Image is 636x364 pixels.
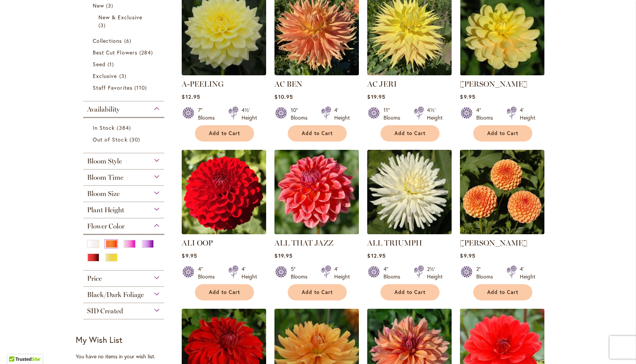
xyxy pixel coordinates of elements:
[291,106,312,121] div: 10" Blooms
[129,135,142,143] span: 30
[182,238,213,247] a: ALI OOP
[76,334,122,345] strong: My Wish List
[106,2,115,9] span: 3
[394,289,426,296] span: Add to Cart
[520,106,535,121] div: 4' Height
[93,2,104,9] span: New
[119,72,128,80] span: 3
[87,222,125,230] span: Flower Color
[87,105,120,114] span: Availability
[182,252,197,259] span: $9.95
[182,93,200,100] span: $12.95
[334,265,350,280] div: 4' Height
[182,150,266,234] img: ALI OOP
[87,307,123,315] span: SID Created
[520,265,535,280] div: 4' Height
[93,135,157,143] a: Out of Stock 30
[302,289,333,296] span: Add to Cart
[87,206,124,214] span: Plant Height
[134,84,149,92] span: 110
[6,337,27,358] iframe: Launch Accessibility Center
[93,48,157,56] a: Best Cut Flowers
[460,79,527,89] a: [PERSON_NAME]
[87,173,123,182] span: Bloom Time
[380,125,440,142] button: Add to Cart
[487,289,518,296] span: Add to Cart
[242,106,257,121] div: 4½' Height
[209,130,240,137] span: Add to Cart
[87,190,120,198] span: Bloom Size
[182,229,266,236] a: ALI OOP
[367,252,385,259] span: $12.95
[93,124,157,132] a: In Stock 384
[117,124,132,132] span: 384
[182,79,224,89] a: A-PEELING
[93,136,128,143] span: Out of Stock
[274,70,359,77] a: AC BEN
[291,265,312,280] div: 5" Blooms
[383,265,405,280] div: 4" Blooms
[93,37,157,45] a: Collections
[274,238,334,247] a: ALL THAT JAZZ
[367,238,422,247] a: ALL TRIUMPH
[460,70,544,77] a: AHOY MATEY
[274,79,302,89] a: AC BEN
[93,124,115,131] span: In Stock
[302,130,333,137] span: Add to Cart
[367,150,452,234] img: ALL TRIUMPH
[87,157,122,165] span: Bloom Style
[476,265,497,280] div: 2" Blooms
[367,70,452,77] a: AC Jeri
[473,284,532,300] button: Add to Cart
[460,238,527,247] a: [PERSON_NAME]
[288,284,347,300] button: Add to Cart
[98,14,142,21] span: New & Exclusive
[427,265,443,280] div: 2½' Height
[460,150,544,234] img: AMBER QUEEN
[383,106,405,121] div: 11" Blooms
[93,84,157,92] a: Staff Favorites
[139,48,155,56] span: 284
[93,61,106,68] span: Seed
[460,229,544,236] a: AMBER QUEEN
[288,125,347,142] button: Add to Cart
[274,229,359,236] a: ALL THAT JAZZ
[93,2,157,9] a: New
[98,21,108,29] span: 3
[198,106,219,121] div: 7" Blooms
[195,284,254,300] button: Add to Cart
[487,130,518,137] span: Add to Cart
[274,93,293,100] span: $10.95
[367,229,452,236] a: ALL TRIUMPH
[274,150,359,234] img: ALL THAT JAZZ
[87,291,144,299] span: Black/Dark Foliage
[209,289,240,296] span: Add to Cart
[334,106,350,121] div: 4' Height
[98,13,151,29] a: New &amp; Exclusive
[460,252,475,259] span: $9.95
[108,60,116,68] span: 1
[367,93,385,100] span: $19.95
[93,49,137,56] span: Best Cut Flowers
[93,72,117,79] span: Exclusive
[93,72,157,80] a: Exclusive
[93,60,157,68] a: Seed
[473,125,532,142] button: Add to Cart
[195,125,254,142] button: Add to Cart
[124,37,133,45] span: 6
[380,284,440,300] button: Add to Cart
[476,106,497,121] div: 4" Blooms
[394,130,426,137] span: Add to Cart
[427,106,443,121] div: 4½' Height
[198,265,219,280] div: 4" Blooms
[93,84,132,91] span: Staff Favorites
[182,70,266,77] a: A-Peeling
[93,37,122,44] span: Collections
[367,79,397,89] a: AC JERI
[274,252,292,259] span: $19.95
[460,93,475,100] span: $9.95
[76,353,177,360] div: You have no items in your wish list.
[242,265,257,280] div: 4' Height
[87,274,102,283] span: Price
